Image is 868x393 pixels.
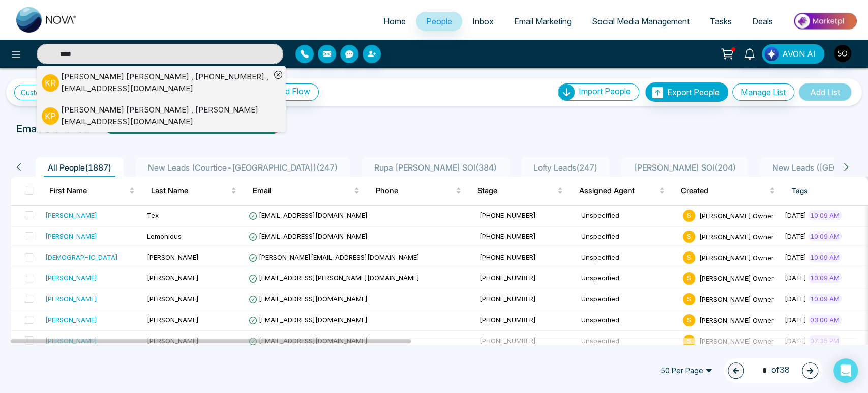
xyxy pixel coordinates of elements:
span: [PHONE_NUMBER] [480,295,536,303]
a: Inbox [462,12,504,31]
span: [PERSON_NAME] [147,253,199,261]
span: S [683,314,695,326]
span: [PHONE_NUMBER] [480,211,536,219]
span: [EMAIL_ADDRESS][DOMAIN_NAME] [249,211,368,219]
span: [PERSON_NAME] Owner [699,253,774,261]
span: Lemonious [147,232,182,240]
div: [PERSON_NAME] [PERSON_NAME] , [PHONE_NUMBER] , [EMAIL_ADDRESS][DOMAIN_NAME] [61,71,271,94]
span: [PERSON_NAME] [147,336,199,345]
span: First Name [49,185,127,197]
span: 10:09 AM [808,210,842,220]
div: [PERSON_NAME] [45,315,97,325]
div: [DEMOGRAPHIC_DATA] [45,252,118,262]
button: Manage List [732,83,794,101]
span: [EMAIL_ADDRESS][DOMAIN_NAME] [249,295,368,303]
span: 10:09 AM [808,294,842,304]
img: Nova CRM Logo [16,7,77,33]
td: Unspecified [577,268,679,289]
img: User Avatar [834,45,851,62]
th: First Name [41,177,143,205]
span: [EMAIL_ADDRESS][DOMAIN_NAME] [249,232,368,240]
span: [PERSON_NAME] Owner [699,336,774,345]
span: Export People [667,87,720,97]
p: K R [42,74,59,92]
span: S [683,335,695,347]
a: Deals [742,12,783,31]
a: Custom Filter [14,85,86,100]
div: [PERSON_NAME] [45,335,97,346]
span: Inbox [472,16,494,26]
span: Assigned Agent [579,185,657,197]
span: [PERSON_NAME][EMAIL_ADDRESS][DOMAIN_NAME] [249,253,420,261]
a: Social Media Management [582,12,700,31]
td: Unspecified [577,227,679,247]
span: [PERSON_NAME] Owner [699,274,774,282]
a: Home [373,12,416,31]
p: K P [42,107,59,125]
td: Unspecified [577,289,679,310]
span: Home [383,16,406,26]
span: 10:09 AM [808,273,842,283]
div: Open Intercom Messenger [833,358,858,383]
a: Tasks [700,12,742,31]
span: Last Name [151,185,229,197]
span: All People ( 1887 ) [44,162,115,173]
span: Email Marketing [514,16,572,26]
th: Email [245,177,368,205]
span: [PHONE_NUMBER] [480,232,536,240]
span: of 38 [756,363,790,377]
span: Created [681,185,767,197]
div: [PERSON_NAME] [PERSON_NAME] , [PERSON_NAME][EMAIL_ADDRESS][DOMAIN_NAME] [61,104,271,127]
div: [PERSON_NAME] [45,273,97,283]
span: S [683,210,695,222]
span: People [426,16,452,26]
span: [EMAIL_ADDRESS][PERSON_NAME][DOMAIN_NAME] [249,274,420,282]
span: Social Media Management [592,16,690,26]
span: 50 Per Page [653,362,720,379]
span: 07:35 PM [808,335,841,346]
span: Deals [752,16,773,26]
span: [DATE] [785,211,806,219]
span: AVON AI [782,48,816,60]
span: [PERSON_NAME] SOI ( 204 ) [630,162,740,173]
span: Tex [147,211,159,219]
span: S [683,251,695,264]
th: Last Name [143,177,245,205]
th: Created [673,177,783,205]
button: Export People [645,82,728,102]
span: S [683,272,695,285]
span: [PERSON_NAME] [147,316,199,324]
span: [EMAIL_ADDRESS][DOMAIN_NAME] [249,336,368,345]
a: Email Marketing [504,12,582,31]
span: [PERSON_NAME] [147,274,199,282]
span: [PERSON_NAME] Owner [699,316,774,324]
span: S [683,231,695,243]
td: Unspecified [577,310,679,331]
span: [EMAIL_ADDRESS][DOMAIN_NAME] [249,316,368,324]
th: Stage [469,177,571,205]
span: Email [253,185,352,197]
span: Lead Flow [272,86,310,96]
span: 10:09 AM [808,252,842,262]
span: [PERSON_NAME] [147,295,199,303]
p: Email Statistics: [16,121,91,136]
span: [DATE] [785,336,806,345]
span: [PHONE_NUMBER] [480,316,536,324]
span: [DATE] [785,274,806,282]
td: Unspecified [577,331,679,352]
span: [DATE] [785,253,806,261]
button: AVON AI [762,44,824,64]
span: [PHONE_NUMBER] [480,336,536,345]
span: Rupa [PERSON_NAME] SOI ( 384 ) [370,162,501,173]
span: [DATE] [785,316,806,324]
td: Unspecified [577,247,679,268]
a: People [416,12,462,31]
div: [PERSON_NAME] [45,231,97,241]
span: S [683,293,695,305]
span: Tasks [710,16,732,26]
div: [PERSON_NAME] [45,294,97,304]
span: Lofty Leads ( 247 ) [529,162,602,173]
span: [PERSON_NAME] Owner [699,232,774,240]
img: Market-place.gif [788,10,862,33]
span: 10:09 AM [808,231,842,241]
